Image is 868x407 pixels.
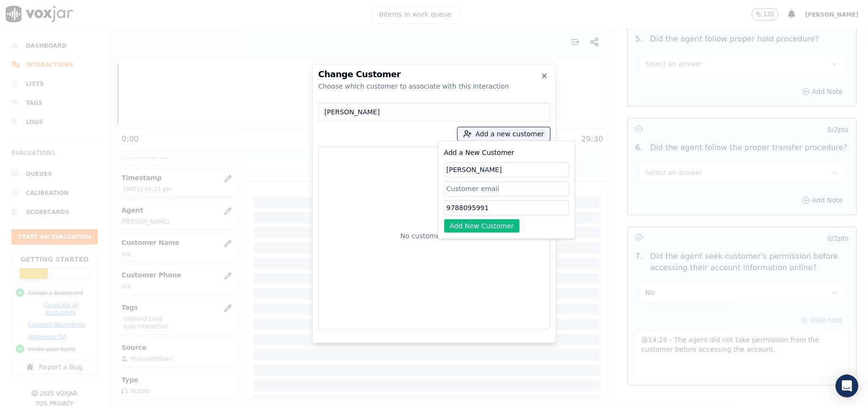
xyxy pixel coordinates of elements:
[444,181,569,196] input: Customer email
[444,162,569,177] input: Customer name
[458,127,550,141] button: Add a new customer
[444,149,515,156] label: Add a New Customer
[400,231,468,241] p: No customers found
[444,200,569,215] input: Customer phone
[444,219,520,233] button: Add New Customer
[836,375,858,397] div: Open Intercom Messenger
[318,102,550,122] input: Search Customers
[318,81,550,91] div: Choose which customer to associate with this interaction
[318,70,550,79] h2: Change Customer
